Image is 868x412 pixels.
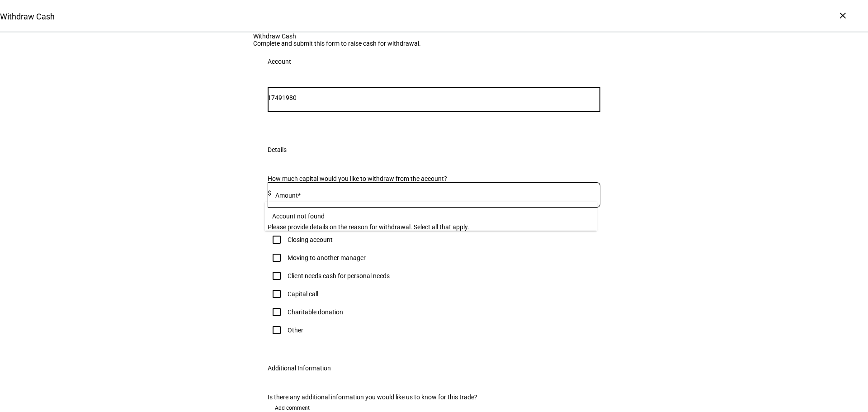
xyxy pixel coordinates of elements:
div: Charitable donation [288,308,343,316]
span: $ [268,189,271,197]
mat-label: Amount* [275,192,301,199]
div: Account [268,58,291,65]
div: Complete and submit this form to raise cash for withdrawal. [253,40,615,47]
div: Additional Information [268,365,331,372]
div: Closing account [288,236,333,243]
div: Client needs cash for personal needs [288,272,390,279]
div: Withdraw Cash [253,33,615,40]
div: How much capital would you like to withdraw from the account? [268,175,600,182]
div: Capital call [288,290,318,298]
div: Moving to another manager [288,254,366,261]
div: Account not found [272,207,325,225]
div: Details [268,146,287,153]
div: × [835,8,850,23]
div: Other [288,327,303,334]
input: Number [268,94,600,101]
div: Is there any additional information you would like us to know for this trade? [268,393,600,401]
